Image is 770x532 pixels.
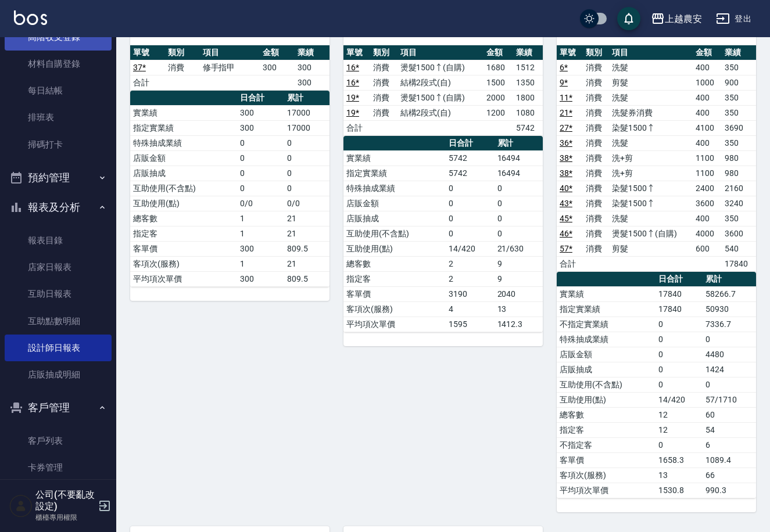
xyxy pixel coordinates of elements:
[5,427,112,454] a: 客戶列表
[609,211,693,226] td: 洗髮
[14,10,47,25] img: Logo
[200,60,260,75] td: 修手指甲
[35,489,95,512] h5: 公司(不要亂改設定)
[343,211,446,226] td: 店販抽成
[165,60,200,75] td: 消費
[722,166,756,181] td: 980
[656,301,703,317] td: 17840
[343,166,446,181] td: 指定實業績
[9,494,33,517] img: Person
[646,7,707,31] button: 上越農安
[130,256,237,271] td: 客項次(服務)
[446,241,494,256] td: 14/420
[5,131,112,158] a: 掃碼打卡
[722,226,756,241] td: 3600
[703,437,756,452] td: 6
[703,332,756,347] td: 0
[237,181,284,196] td: 0
[284,166,330,181] td: 0
[609,120,693,135] td: 染髮1500↑
[130,135,237,150] td: 特殊抽成業績
[609,45,693,60] th: 項目
[703,452,756,468] td: 1089.4
[5,51,112,77] a: 材料自購登錄
[513,105,543,120] td: 1080
[495,256,543,271] td: 9
[397,45,484,60] th: 項目
[557,286,656,301] td: 實業績
[130,45,165,60] th: 單號
[513,120,543,135] td: 5742
[693,60,722,75] td: 400
[557,362,656,377] td: 店販抽成
[397,75,484,90] td: 結構2段式(自)
[609,150,693,166] td: 洗+剪
[703,286,756,301] td: 58266.7
[722,75,756,90] td: 900
[446,317,494,332] td: 1595
[5,104,112,131] a: 排班表
[343,317,446,332] td: 平均項次單價
[656,422,703,437] td: 12
[237,135,284,150] td: 0
[583,135,609,150] td: 消費
[237,256,284,271] td: 1
[656,377,703,392] td: 0
[583,45,609,60] th: 類別
[703,468,756,483] td: 66
[343,271,446,286] td: 指定客
[722,105,756,120] td: 350
[583,150,609,166] td: 消費
[284,120,330,135] td: 17000
[370,60,397,75] td: 消費
[397,60,484,75] td: 燙髮1500↑(自購)
[370,90,397,105] td: 消費
[495,196,543,211] td: 0
[656,437,703,452] td: 0
[343,181,446,196] td: 特殊抽成業績
[343,196,446,211] td: 店販金額
[495,317,543,332] td: 1412.3
[343,226,446,241] td: 互助使用(不含點)
[557,256,583,271] td: 合計
[693,211,722,226] td: 400
[370,105,397,120] td: 消費
[237,271,284,286] td: 300
[370,45,397,60] th: 類別
[343,45,543,136] table: a dense table
[693,181,722,196] td: 2400
[446,226,494,241] td: 0
[495,150,543,166] td: 16494
[703,317,756,332] td: 7336.7
[5,24,112,51] a: 高階收支登錄
[5,308,112,335] a: 互助點數明細
[703,272,756,287] th: 累計
[130,105,237,120] td: 實業績
[656,392,703,407] td: 14/420
[557,45,756,272] table: a dense table
[513,75,543,90] td: 1350
[609,226,693,241] td: 燙髮1500↑(自購)
[513,60,543,75] td: 1512
[284,256,330,271] td: 21
[446,301,494,317] td: 4
[484,60,513,75] td: 1680
[295,60,330,75] td: 300
[495,241,543,256] td: 21/630
[583,90,609,105] td: 消費
[557,317,656,332] td: 不指定實業績
[722,135,756,150] td: 350
[495,181,543,196] td: 0
[513,45,543,60] th: 業績
[583,166,609,181] td: 消費
[5,393,112,423] button: 客戶管理
[656,407,703,422] td: 12
[557,437,656,452] td: 不指定客
[343,136,543,332] table: a dense table
[284,196,330,211] td: 0/0
[665,12,702,26] div: 上越農安
[495,226,543,241] td: 0
[35,512,95,523] p: 櫃檯專用權限
[722,241,756,256] td: 540
[557,332,656,347] td: 特殊抽成業績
